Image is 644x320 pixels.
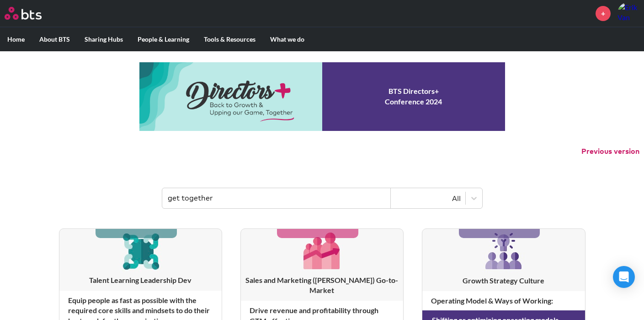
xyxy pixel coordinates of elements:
[422,291,585,310] h4: Operating Model & Ways of Working :
[617,2,639,24] a: Profile
[300,229,344,272] img: [object Object]
[130,27,197,51] label: People & Learning
[613,266,635,288] div: Open Intercom Messenger
[395,193,461,203] div: All
[77,27,130,51] label: Sharing Hubs
[139,62,505,131] a: Conference 2024
[422,276,585,286] h3: Growth Strategy Culture
[241,275,403,296] h3: Sales and Marketing ([PERSON_NAME]) Go-to-Market
[482,229,526,273] img: [object Object]
[162,188,391,208] input: Find contents, pages and demos...
[197,27,263,51] label: Tools & Resources
[59,275,222,285] h3: Talent Learning Leadership Dev
[119,229,162,272] img: [object Object]
[596,6,611,21] a: +
[263,27,312,51] label: What we do
[617,2,639,24] img: Erik Van Elderen
[5,7,42,20] img: BTS Logo
[5,7,59,20] a: Go home
[32,27,77,51] label: About BTS
[581,146,639,157] button: Previous version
